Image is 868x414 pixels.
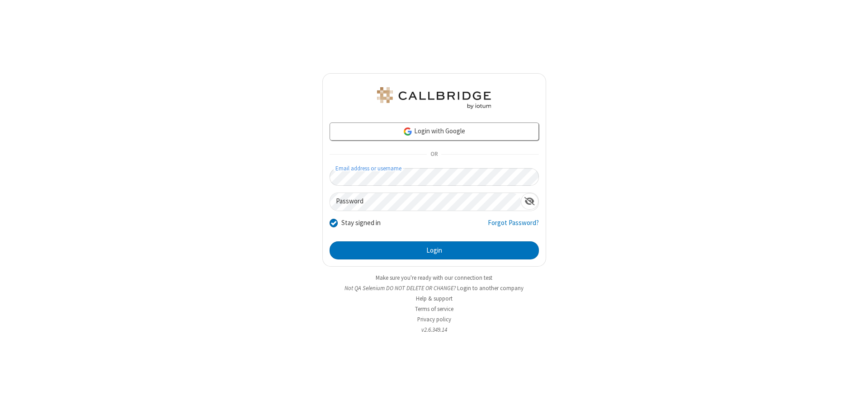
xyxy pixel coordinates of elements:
li: Not QA Selenium DO NOT DELETE OR CHANGE? [322,284,546,292]
a: Login with Google [330,122,539,141]
button: Login [330,241,539,259]
div: Show password [521,193,538,210]
button: Login to another company [457,284,524,292]
span: OR [427,148,441,161]
label: Stay signed in [341,218,381,228]
input: Password [330,193,521,211]
a: Make sure you're ready with our connection test [376,274,492,282]
a: Privacy policy [417,315,451,323]
iframe: Chat [845,390,861,408]
li: v2.6.349.14 [322,325,546,334]
input: Email address or username [330,168,539,186]
a: Help & support [416,295,453,302]
a: Terms of service [415,305,453,313]
img: QA Selenium DO NOT DELETE OR CHANGE [375,87,493,109]
a: Forgot Password? [488,218,539,235]
img: google-icon.png [403,127,413,136]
